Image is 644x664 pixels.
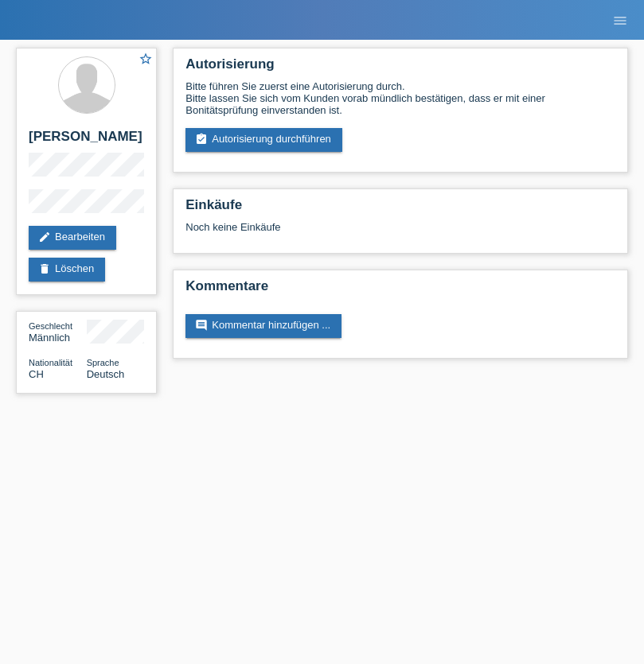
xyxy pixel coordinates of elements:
[38,262,51,275] i: delete
[195,133,208,146] i: assignment_turned_in
[185,80,615,116] div: Bitte führen Sie zuerst eine Autorisierung durch. Bitte lassen Sie sich vom Kunden vorab mündlich...
[185,278,615,302] h2: Kommentare
[185,197,615,221] h2: Einkäufe
[87,368,125,380] span: Deutsch
[185,221,615,245] div: Noch keine Einkäufe
[185,56,615,80] h2: Autorisierung
[29,368,44,380] span: Schweiz
[87,358,119,367] span: Sprache
[604,15,636,25] a: menu
[29,258,105,282] a: deleteLöschen
[29,320,87,344] div: Männlich
[29,226,116,250] a: editBearbeiten
[185,128,342,152] a: assignment_turned_inAutorisierung durchführen
[139,52,153,68] a: star_border
[29,321,72,331] span: Geschlecht
[185,314,342,338] a: commentKommentar hinzufügen ...
[29,129,144,153] h2: [PERSON_NAME]
[38,231,51,243] i: edit
[29,358,72,367] span: Nationalität
[139,52,153,66] i: star_border
[612,13,628,29] i: menu
[195,319,208,332] i: comment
